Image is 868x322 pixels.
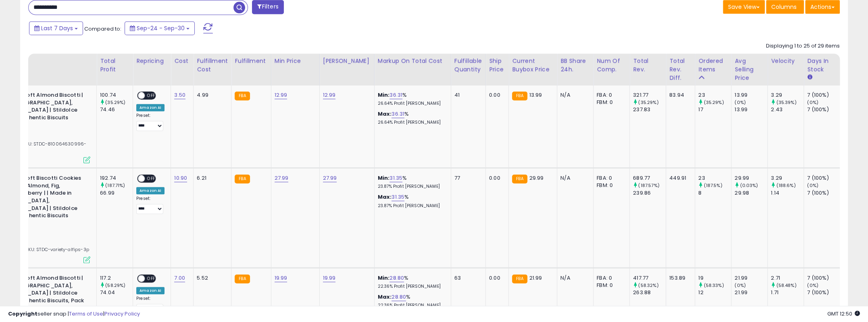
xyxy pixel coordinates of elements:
[776,182,795,189] small: (188.6%)
[698,189,731,197] div: 8
[560,57,590,74] div: BB Share 24h.
[389,91,402,99] a: 36.31
[8,310,140,318] div: seller snap | |
[638,182,659,189] small: (187.57%)
[698,57,728,74] div: Ordered Items
[323,91,336,99] a: 12.99
[235,175,250,183] small: FBA
[197,91,225,99] div: 4.99
[378,101,445,106] p: 26.64% Profit [PERSON_NAME]
[8,310,37,318] strong: Copyright
[489,57,505,74] div: Ship Price
[323,174,337,182] a: 27.99
[512,91,527,100] small: FBA
[735,106,767,113] div: 13.99
[378,184,445,189] p: 23.87% Profit [PERSON_NAME]
[489,91,502,99] div: 0.00
[105,99,125,106] small: (35.29%)
[136,296,164,314] div: Preset:
[698,106,731,113] div: 17
[378,193,392,201] b: Max:
[771,3,797,11] span: Columns
[136,104,164,111] div: Amazon AI
[145,92,158,99] span: OFF
[378,120,445,125] p: 26.64% Profit [PERSON_NAME]
[771,91,803,99] div: 3.29
[275,57,316,65] div: Min Price
[105,282,125,289] small: (58.29%)
[560,274,587,282] div: N/A
[275,274,287,282] a: 19.99
[136,187,164,194] div: Amazon AI
[669,274,689,282] div: 153.89
[136,57,167,65] div: Repricing
[807,99,818,106] small: (0%)
[776,282,796,289] small: (58.48%)
[807,289,840,296] div: 7 (100%)
[633,106,666,113] div: 237.83
[807,274,840,282] div: 7 (100%)
[735,189,767,197] div: 29.98
[597,282,623,289] div: FBM: 0
[740,182,758,189] small: (0.03%)
[100,189,133,197] div: 66.99
[378,293,392,301] b: Max:
[704,182,722,189] small: (187.5%)
[174,174,187,182] a: 10.90
[104,310,140,318] a: Privacy Policy
[235,57,267,65] div: Fulfillment
[454,274,479,282] div: 63
[735,175,767,182] div: 29.99
[807,106,840,113] div: 7 (100%)
[669,175,689,182] div: 449.91
[100,91,133,99] div: 100.74
[174,57,190,65] div: Cost
[807,282,818,289] small: (0%)
[807,189,840,197] div: 7 (100%)
[69,310,103,318] a: Terms of Use
[638,282,658,289] small: (58.32%)
[454,175,479,182] div: 77
[597,91,623,99] div: FBA: 0
[807,74,812,81] small: Days In Stock.
[771,106,803,113] div: 2.43
[766,42,840,50] div: Displaying 1 to 25 of 29 items
[378,110,392,118] b: Max:
[633,189,666,197] div: 239.86
[529,91,542,99] span: 13.99
[197,57,228,74] div: Fulfillment Cost
[275,174,289,182] a: 27.99
[771,175,803,182] div: 3.29
[633,91,666,99] div: 321.77
[633,274,666,282] div: 417.77
[174,91,185,99] a: 3.50
[374,54,451,85] th: The percentage added to the cost of goods (COGS) that forms the calculator for Min & Max prices.
[771,289,803,296] div: 1.71
[633,289,666,296] div: 263.88
[391,293,406,301] a: 28.80
[529,274,542,282] span: 21.99
[807,175,840,182] div: 7 (100%)
[389,274,404,282] a: 28.80
[29,21,83,35] button: Last 7 Days
[136,196,164,214] div: Preset:
[391,193,404,201] a: 31.35
[389,174,402,182] a: 31.35
[597,274,623,282] div: FBA: 0
[197,175,225,182] div: 6.21
[378,293,445,308] div: %
[807,57,837,74] div: Days In Stock
[137,24,185,32] span: Sep-24 - Sep-30
[529,174,544,182] span: 29.99
[145,275,158,282] span: OFF
[41,24,73,32] span: Last 7 Days
[391,110,404,118] a: 36.31
[275,91,287,99] a: 12.99
[597,57,626,74] div: Num of Comp.
[105,182,125,189] small: (187.71%)
[100,57,129,74] div: Total Profit
[735,282,746,289] small: (0%)
[378,57,448,65] div: Markup on Total Cost
[489,274,502,282] div: 0.00
[807,182,818,189] small: (0%)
